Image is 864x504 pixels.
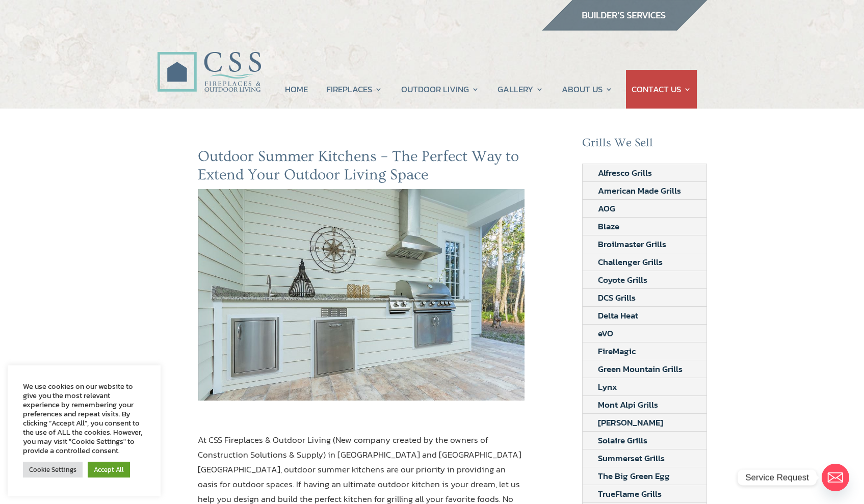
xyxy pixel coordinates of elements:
a: FIREPLACES [326,70,382,109]
a: GALLERY [498,70,543,109]
h2: Grills We Sell [582,136,708,155]
a: Summerset Grills [583,449,680,467]
img: outdoor summer kitchens jacksonville fl ormond beach fl construction solutions [198,189,525,401]
a: Accept All [88,462,130,478]
a: Broilmaster Grills [583,235,682,253]
a: Mont Alpi Grills [583,396,673,413]
a: Challenger Grills [583,253,678,271]
a: FireMagic [583,342,651,360]
h2: Outdoor Summer Kitchens – The Perfect Way to Extend Your Outdoor Living Space [198,147,525,189]
a: Delta Heat [583,307,653,324]
a: Coyote Grills [583,271,663,288]
a: Email [822,464,849,491]
a: TrueFlame Grills [583,485,677,502]
a: eVO [583,325,629,342]
a: builder services construction supply [541,21,708,34]
a: CONTACT US [632,70,691,109]
a: Green Mountain Grills [583,360,698,378]
a: AOG [583,200,631,217]
a: HOME [285,70,308,109]
a: ABOUT US [562,70,613,109]
a: Alfresco Grills [583,164,667,181]
a: Lynx [583,378,633,395]
div: We use cookies on our website to give you the most relevant experience by remembering your prefer... [23,382,145,455]
a: [PERSON_NAME] [583,414,678,431]
a: DCS Grills [583,289,651,306]
a: Blaze [583,218,635,235]
img: CSS Fireplaces & Outdoor Living (Formerly Construction Solutions & Supply)- Jacksonville Ormond B... [157,23,261,97]
a: OUTDOOR LIVING [401,70,479,109]
a: Cookie Settings [23,462,83,478]
a: American Made Grills [583,182,696,199]
a: The Big Green Egg [583,467,685,485]
a: Solaire Grills [583,432,663,449]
